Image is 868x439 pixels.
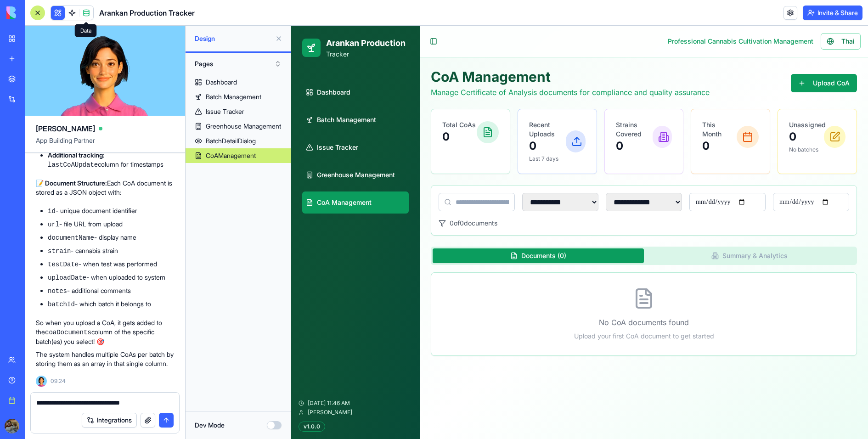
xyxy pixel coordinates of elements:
[206,78,237,87] div: Dashboard
[99,7,195,18] h1: Arankan Production Tracker
[48,273,174,282] li: - when uploaded to system
[17,383,61,390] span: [PERSON_NAME]
[195,34,271,43] span: Design
[45,329,91,336] code: coaDocuments
[11,166,118,188] a: CoA Management
[48,206,174,216] li: - unique document identifier
[498,120,533,128] p: No batches
[186,90,291,104] a: Batch Management
[5,419,19,433] img: ACg8ocLckqTCADZMVyP0izQdSwexkWcE6v8a1AEXwgvbafi3xFy3vSx8=s96-c
[36,179,107,187] strong: 📝 Document Structure:
[155,306,551,315] p: Upload your first CoA document to get started
[11,83,118,105] a: Batch Management
[206,107,244,116] div: Issue Tracker
[48,161,98,169] code: lastCoAUpdate
[48,219,174,229] li: - file URL from upload
[353,223,564,237] button: Summary & Analytics
[75,24,97,37] div: Data
[530,7,569,24] button: Thai
[48,151,105,159] strong: Additional tracking:
[186,134,291,148] a: BatchDetailDialog
[186,119,291,134] a: Greenhouse Management
[325,95,362,113] p: Strains Covered
[48,248,71,255] code: strain
[411,113,445,128] p: 0
[36,376,47,387] img: Ella_00000_wcx2te.png
[186,148,291,163] a: CoAManagement
[48,233,174,242] li: - display name
[48,299,174,309] li: - which batch it belongs to
[411,95,445,113] p: This Month
[11,138,118,160] a: Greenhouse Management
[498,104,533,118] p: 0
[151,95,185,104] p: Total CoAs
[6,6,63,19] img: logo
[190,56,286,71] button: Pages
[26,90,85,99] span: Batch Management
[206,92,261,101] div: Batch Management
[36,350,174,368] p: The system handles multiple CoAs per batch by storing them as an array in that single column.
[155,291,551,302] p: No CoA documents found
[26,117,67,126] span: Issue Tracker
[48,151,174,169] li: column for timestamps
[377,11,522,20] div: Professional Cannabis Cultivation Management
[82,413,137,428] button: Integrations
[7,396,34,406] div: v1.0.0
[238,113,275,128] p: 0
[26,145,104,154] span: Greenhouse Management
[17,374,59,381] span: [DATE] 11:46 AM
[48,234,94,242] code: documentName
[238,95,275,113] p: Recent Uploads
[36,123,95,134] span: [PERSON_NAME]
[550,11,564,20] span: Thai
[48,259,174,269] li: - when test was performed
[11,56,118,78] a: Dashboard
[186,75,291,90] a: Dashboard
[36,179,174,197] p: Each CoA document is stored as a JSON object with:
[141,223,353,237] button: Documents ( 0 )
[140,61,418,72] p: Manage Certificate of Analysis documents for compliance and quality assurance
[51,377,66,385] span: 09:24
[803,6,862,20] button: Invite & Share
[206,151,256,160] div: CoAManagement
[140,43,418,59] h1: CoA Management
[238,129,275,137] p: Last 7 days
[48,286,174,296] li: - additional comments
[35,24,114,33] p: Tracker
[500,48,566,67] button: Upload CoA
[195,421,225,430] label: Dev Mode
[48,287,67,295] code: notes
[151,104,185,118] p: 0
[26,172,80,181] span: CoA Management
[48,261,79,268] code: testDate
[48,221,59,228] code: url
[206,122,281,131] div: Greenhouse Management
[48,208,56,215] code: id
[48,301,75,308] code: batchId
[325,113,362,128] p: 0
[11,111,118,133] a: Issue Tracker
[206,136,256,146] div: BatchDetailDialog
[147,193,206,202] div: 0 of 0 documents
[48,246,174,256] li: - cannabis strain
[48,274,86,281] code: uploadDate
[186,104,291,119] a: Issue Tracker
[36,318,174,346] p: So when you upload a CoA, it gets added to the column of the specific batch(es) you select! 🎯
[26,62,59,71] span: Dashboard
[35,11,114,24] h1: Arankan Production
[498,95,533,104] p: Unassigned
[36,136,174,152] span: App Building Partner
